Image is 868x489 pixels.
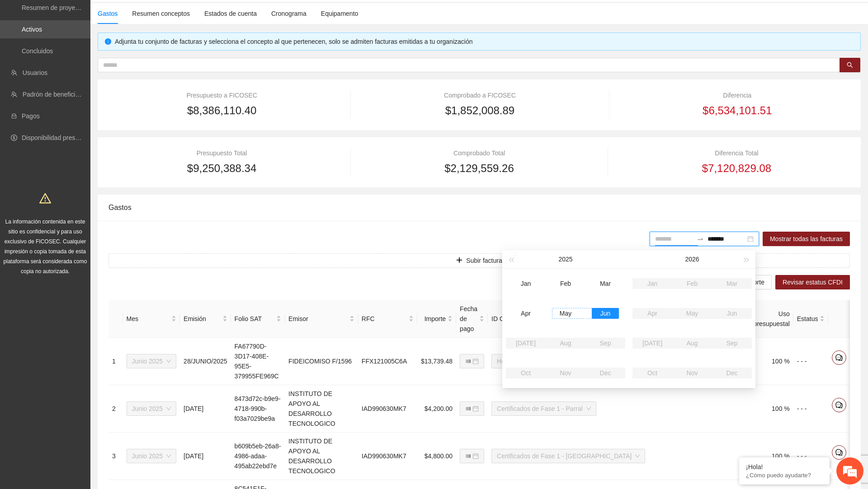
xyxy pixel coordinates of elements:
td: FA67790D-3D17-408E-95E5-379955FE969C [231,338,285,385]
td: [DATE] [180,385,231,433]
td: $4,800.00 [417,433,456,480]
td: 2025-04 [506,298,546,328]
td: [DATE] [180,433,231,480]
span: Certificados de Fase 1 - Parral [497,402,591,415]
p: ¿Cómo puedo ayudarte? [746,472,823,479]
th: Folio SAT [231,300,285,338]
span: Estatus [797,314,818,324]
td: $4,200.00 [417,385,456,433]
div: Gastos [98,9,118,19]
span: to [697,235,704,242]
th: Importe [417,300,456,338]
span: Certificados de Fase 1 - Chihuahua [497,449,640,463]
span: ID Concepto [491,314,740,324]
div: Jun [592,308,619,319]
div: Presupuesto Total [108,148,335,158]
a: Concluidos [22,47,53,55]
th: Fecha de pago [456,300,488,338]
span: Junio 2025 [132,354,171,368]
span: $1,852,008.89 [445,102,514,119]
a: Disponibilidad presupuestal [22,134,99,141]
div: Diferencia [625,90,850,100]
span: Subir factura [466,256,502,265]
th: RFC [358,300,417,338]
td: 2025-02 [546,269,585,298]
td: 3 [108,433,123,480]
span: Fecha de pago [460,304,477,334]
a: Resumen de proyectos aprobados [22,4,118,11]
td: 100 % [750,338,793,385]
div: Resumen conceptos [132,9,190,19]
td: IAD990630MK7 [358,385,417,433]
button: 2026 [685,250,699,268]
div: Jan [512,278,539,289]
td: INSTITUTO DE APOYO AL DESARROLLO TECNOLOGICO [285,433,358,480]
a: Activos [22,26,42,33]
td: 2025-06 [585,298,625,328]
td: 28/JUNIO/2025 [180,338,231,385]
span: $2,129,559.26 [444,160,514,177]
span: comment [832,354,846,361]
td: - - - [793,433,829,480]
td: $13,739.48 [417,338,456,385]
span: $6,534,101.51 [703,102,772,119]
button: plusSubir factura [108,253,850,268]
span: Emisión [184,314,221,324]
div: ¡Hola! [746,463,823,470]
div: Equipamento [321,9,359,19]
div: Comprobado a FICOSEC [366,90,594,100]
td: 2 [108,385,123,433]
td: IAD990630MK7 [358,433,417,480]
th: Emisor [285,300,358,338]
button: comment [832,398,846,412]
div: Chatee con nosotros ahora [47,46,152,58]
span: Junio 2025 [132,449,171,463]
span: comment [832,401,846,409]
div: Estados de cuenta [204,9,257,19]
button: search [840,58,860,72]
span: $8,386,110.40 [187,102,256,119]
textarea: Escriba su mensaje y pulse “Intro” [5,247,172,278]
span: La información contenida en este sitio es confidencial y para uso exclusivo de FICOSEC. Cualquier... [4,219,87,275]
td: 100 % [750,385,793,433]
th: Mes [123,300,180,338]
span: Hospedaje Capacitación - Parral [497,354,596,368]
span: swap-right [697,235,704,242]
div: May [552,308,579,319]
span: $9,250,388.34 [187,160,256,177]
td: FIDEICOMISO F/1596 [285,338,358,385]
span: Descargar reporte [713,277,764,287]
th: Uso presupuestal [750,300,793,338]
span: comment [832,449,846,456]
span: search [847,62,853,69]
td: 1 [108,338,123,385]
span: RFC [362,314,407,324]
button: comment [832,445,846,460]
td: b609b5eb-26a8-4986-adaa-495ab22ebd7e [231,433,285,480]
button: Revisar estatus CFDI [775,275,850,289]
span: Emisor [288,314,348,324]
div: Gastos [108,195,850,220]
div: Cronograma [271,9,307,19]
td: - - - [793,338,829,385]
span: Folio SAT [235,314,275,324]
td: INSTITUTO DE APOYO AL DESARROLLO TECNOLOGICO [285,385,358,433]
div: Diferencia Total [623,148,850,158]
td: 100 % [750,433,793,480]
button: comment [832,350,846,365]
a: Padrón de beneficiarios [23,91,89,98]
div: Feb [552,278,579,289]
span: Junio 2025 [132,402,171,415]
span: Revisar estatus CFDI [783,277,843,287]
span: plus [456,257,462,264]
td: - - - [793,385,829,433]
div: Presupuesto a FICOSEC [108,90,335,100]
span: Estamos en línea. [52,121,125,212]
span: warning [39,192,51,204]
div: Comprobado Total [366,148,592,158]
span: $7,120,829.08 [702,160,771,177]
th: Emisión [180,300,231,338]
span: info-circle [105,38,111,45]
a: Pagos [22,112,40,120]
div: Apr [512,308,539,319]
